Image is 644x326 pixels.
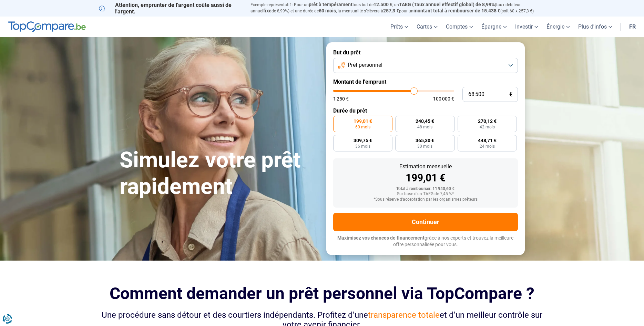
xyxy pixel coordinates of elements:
a: Épargne [477,17,511,37]
span: 24 mois [480,144,495,148]
span: 60 mois [319,8,336,13]
div: Total à rembourser: 11 940,60 € [339,187,512,191]
span: Maximisez vos chances de financement [337,235,425,241]
span: 48 mois [417,125,432,129]
a: Énergie [542,17,574,37]
span: 257,3 € [383,8,399,13]
span: montant total à rembourser de 15.438 € [413,8,500,13]
span: 365,30 € [416,138,434,143]
span: € [509,92,512,97]
a: Comptes [442,17,477,37]
span: fixe [263,8,272,13]
div: 199,01 € [339,173,512,183]
button: Prêt personnel [333,58,518,73]
a: fr [625,17,640,37]
span: 42 mois [480,125,495,129]
div: Sur base d'un TAEG de 7,45 %* [339,192,512,197]
span: 270,12 € [478,119,497,124]
p: Exemple représentatif : Pour un tous but de , un (taux débiteur annuel de 8,99%) et une durée de ... [251,2,545,14]
span: prêt à tempérament [309,2,352,7]
span: 100 000 € [433,96,454,101]
span: 309,75 € [354,138,372,143]
span: 60 mois [355,125,370,129]
a: Plus d'infos [574,17,616,37]
h1: Simulez votre prêt rapidement [120,147,318,200]
a: Investir [511,17,542,37]
span: 12.500 € [374,2,392,7]
button: Continuer [333,213,518,231]
span: Prêt personnel [348,61,382,69]
span: TAEG (Taux annuel effectif global) de 8,99% [399,2,495,7]
label: Durée du prêt [333,107,518,114]
label: Montant de l'emprunt [333,78,518,85]
a: Prêts [386,17,412,37]
p: grâce à nos experts et trouvez la meilleure offre personnalisée pour vous. [333,235,518,248]
span: 36 mois [355,144,370,148]
div: *Sous réserve d'acceptation par les organismes prêteurs [339,197,512,202]
span: 448,71 € [478,138,497,143]
a: Cartes [412,17,442,37]
img: TopCompare [8,21,86,32]
h2: Comment demander un prêt personnel via TopCompare ? [99,284,545,303]
label: But du prêt [333,49,518,56]
div: Estimation mensuelle [339,164,512,169]
p: Attention, emprunter de l'argent coûte aussi de l'argent. [99,2,242,15]
span: 30 mois [417,144,432,148]
span: 240,45 € [416,119,434,124]
span: 199,01 € [354,119,372,124]
span: 1 250 € [333,96,349,101]
span: transparence totale [368,310,440,320]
